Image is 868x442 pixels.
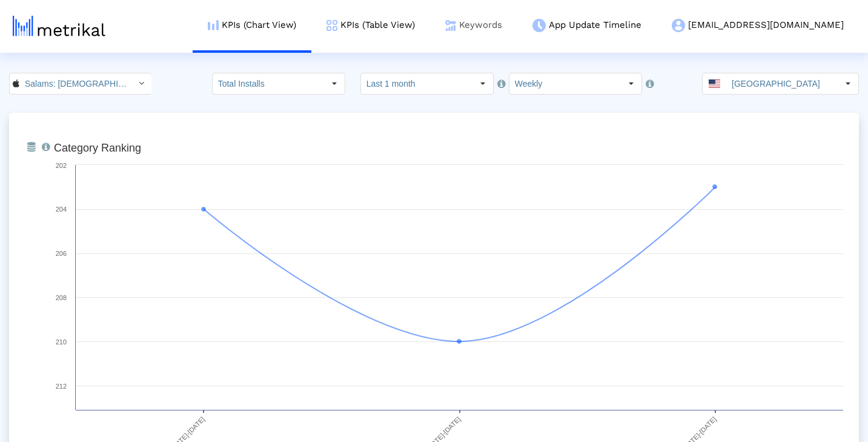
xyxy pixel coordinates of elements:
div: Select [324,73,345,94]
div: Select [472,73,493,94]
img: app-update-menu-icon.png [532,19,546,32]
img: my-account-menu-icon.png [672,19,685,32]
tspan: Category Ranking [54,142,141,154]
text: 208 [56,294,67,301]
text: 202 [56,162,67,169]
text: 206 [56,250,67,257]
div: Select [621,73,641,94]
img: kpi-table-menu-icon.png [326,20,337,31]
text: 212 [56,383,67,390]
text: 204 [56,206,67,213]
img: keywords.png [445,20,456,31]
img: metrical-logo-light.png [13,16,105,36]
img: kpi-chart-menu-icon.png [208,20,219,30]
div: Select [131,73,151,94]
div: Select [838,73,858,94]
text: 210 [56,338,67,346]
